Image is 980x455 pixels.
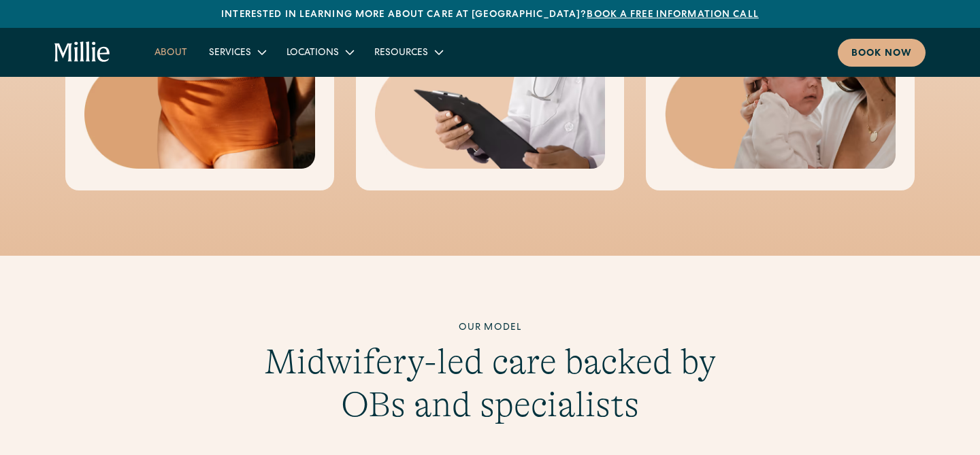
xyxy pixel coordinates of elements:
div: Our model [229,321,751,335]
div: Resources [363,41,453,63]
img: Close-up of a woman's midsection wearing high-waisted postpartum underwear, highlighting comfort ... [84,35,315,169]
a: About [144,41,198,63]
img: Mother gently kissing her newborn's head, capturing a tender moment of love and early bonding in ... [665,35,896,169]
div: Locations [276,41,363,63]
div: Locations [287,46,339,61]
a: Book now [838,39,926,67]
a: home [54,41,111,63]
img: Medical professional in a white coat holding a clipboard, representing expert care and diagnosis ... [375,35,606,169]
div: Resources [374,46,428,61]
div: Services [209,46,251,61]
h3: Midwifery-led care backed by OBs and specialists [229,341,751,426]
div: Services [198,41,276,63]
div: Book now [851,47,912,61]
a: Book a free information call [587,10,758,20]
